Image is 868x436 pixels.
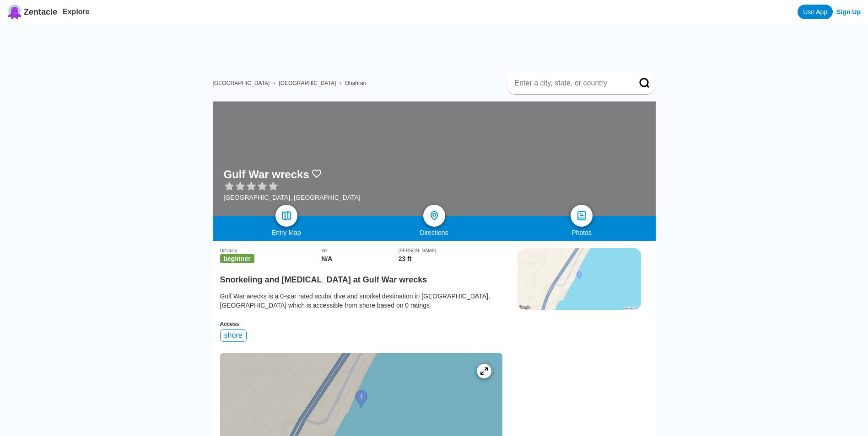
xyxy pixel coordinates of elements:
div: Gulf War wrecks is a 0-star rated scuba dive and snorkel destination in [GEOGRAPHIC_DATA], [GEOGR... [220,292,502,310]
img: directions [429,210,440,221]
img: photos [576,210,587,221]
div: 23 ft [399,255,502,262]
span: › [273,80,275,86]
a: [GEOGRAPHIC_DATA] [279,80,336,86]
div: [PERSON_NAME] [399,248,502,253]
span: › [340,80,341,86]
div: Difficulty [220,248,322,253]
div: [GEOGRAPHIC_DATA], [GEOGRAPHIC_DATA] [224,194,361,201]
a: Dhahran [345,80,366,86]
a: map [275,205,297,227]
span: beginner [220,254,254,263]
div: Access [220,321,502,327]
h2: Snorkeling and [MEDICAL_DATA] at Gulf War wrecks [220,270,502,285]
img: staticmap [518,248,641,310]
div: Photos [508,229,656,236]
a: Zentacle logoZentacle [7,5,57,19]
a: photos [571,205,593,227]
div: Viz [321,248,399,253]
a: Use App [798,5,833,19]
a: [GEOGRAPHIC_DATA] [213,80,270,86]
h1: Gulf War wrecks [224,168,309,181]
a: Sign Up [836,8,861,16]
div: Directions [360,229,508,236]
a: Explore [63,8,90,16]
div: Entry Map [213,229,361,236]
img: map [281,210,292,221]
input: Enter a city, state, or country [514,79,626,88]
span: Zentacle [24,7,57,17]
div: shore [220,329,247,342]
div: N/A [321,255,399,262]
img: Zentacle logo [7,5,22,19]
